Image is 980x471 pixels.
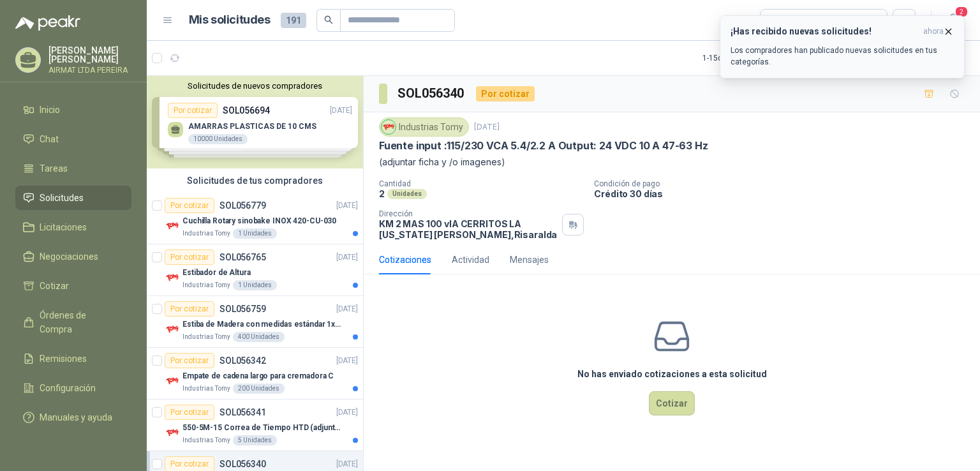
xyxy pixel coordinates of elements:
h3: SOL056340 [397,84,466,103]
p: Cantidad [379,179,584,188]
a: Solicitudes [15,186,131,210]
div: Unidades [387,189,427,199]
div: 1 Unidades [233,280,277,290]
div: Cotizaciones [379,253,431,267]
p: Estibador de Altura [182,267,251,279]
p: KM 2 MAS 100 vIA CERRITOS LA [US_STATE] [PERSON_NAME] , Risaralda [379,218,557,240]
p: SOL056765 [219,253,266,262]
a: Cotizar [15,274,131,298]
div: Por cotizar [165,353,214,368]
p: SOL056340 [219,460,266,468]
p: [DATE] [474,121,500,133]
span: ahora [923,26,944,37]
p: [DATE] [336,200,358,212]
p: SOL056759 [219,304,266,313]
img: Company Logo [382,120,396,134]
img: Company Logo [165,218,180,234]
p: SOL056341 [219,408,266,417]
span: Solicitudes [40,191,84,205]
p: Empate de cadena largo para cremadora C [182,370,334,382]
span: Manuales y ayuda [40,410,112,424]
p: Industrias Tomy [182,228,230,239]
p: [DATE] [336,303,358,315]
p: 550-5M-15 Correa de Tiempo HTD (adjuntar ficha y /o imagenes) [182,422,341,434]
span: Cotizar [40,279,69,293]
a: Órdenes de Compra [15,303,131,341]
img: Company Logo [165,373,180,389]
p: Estiba de Madera con medidas estándar 1x120x15 de alto [182,318,341,331]
div: Solicitudes de nuevos compradoresPor cotizarSOL056694[DATE] AMARRAS PLASTICAS DE 10 CMS10000 Unid... [147,76,363,168]
a: Por cotizarSOL056779[DATE] Company LogoCuchilla Rotary sinobake INOX 420-CU-030Industrias Tomy1 U... [147,193,363,244]
p: Condición de pago [594,179,975,188]
p: Industrias Tomy [182,332,230,342]
p: [DATE] [336,355,358,367]
a: Negociaciones [15,244,131,269]
div: Actividad [452,253,489,267]
p: [DATE] [336,251,358,264]
div: Por cotizar [165,198,214,213]
p: SOL056342 [219,356,266,365]
div: 1 Unidades [233,228,277,239]
span: Negociaciones [40,250,98,264]
a: Chat [15,127,131,151]
h3: ¡Has recibido nuevas solicitudes! [731,26,918,37]
span: Tareas [40,161,68,176]
div: Por cotizar [165,301,214,317]
a: Remisiones [15,347,131,371]
span: 191 [281,13,306,28]
button: ¡Has recibido nuevas solicitudes!ahora Los compradores han publicado nuevas solicitudes en tus ca... [720,15,965,78]
p: Dirección [379,209,557,218]
p: 2 [379,188,385,199]
div: Por cotizar [476,86,535,101]
a: Por cotizarSOL056342[DATE] Company LogoEmpate de cadena largo para cremadora CIndustrias Tomy200 ... [147,348,363,400]
span: 2 [954,6,969,18]
img: Logo peakr [15,15,80,31]
p: Los compradores han publicado nuevas solicitudes en tus categorías. [731,45,954,68]
p: SOL056779 [219,201,266,210]
button: 2 [942,9,965,32]
p: Fuente input :115/230 VCA 5.4/2.2 A Output: 24 VDC 10 A 47-63 Hz [379,139,708,153]
p: Crédito 30 días [594,188,975,199]
span: search [324,15,333,24]
span: Chat [40,132,59,146]
img: Company Logo [165,425,180,440]
span: Configuración [40,381,96,395]
div: 5 Unidades [233,435,277,445]
h3: No has enviado cotizaciones a esta solicitud [577,367,767,381]
div: Mensajes [510,253,549,267]
a: Manuales y ayuda [15,405,131,430]
img: Company Logo [165,270,180,285]
span: Inicio [40,103,60,117]
div: Solicitudes de tus compradores [147,168,363,193]
p: Industrias Tomy [182,280,230,290]
span: Remisiones [40,352,87,366]
a: Tareas [15,156,131,181]
span: Licitaciones [40,220,87,234]
p: AIRMAT LTDA PEREIRA [48,66,131,74]
button: Cotizar [649,391,695,415]
img: Company Logo [165,322,180,337]
a: Licitaciones [15,215,131,239]
a: Por cotizarSOL056759[DATE] Company LogoEstiba de Madera con medidas estándar 1x120x15 de altoIndu... [147,296,363,348]
p: [DATE] [336,407,358,419]
p: [DATE] [336,458,358,470]
a: Inicio [15,98,131,122]
button: Solicitudes de nuevos compradores [152,81,358,91]
p: (adjuntar ficha y /o imagenes) [379,155,965,169]
p: [PERSON_NAME] [PERSON_NAME] [48,46,131,64]
div: Industrias Tomy [379,117,469,137]
span: Órdenes de Compra [40,308,119,336]
p: Cuchilla Rotary sinobake INOX 420-CU-030 [182,215,336,227]
p: Industrias Tomy [182,384,230,394]
div: Por cotizar [165,250,214,265]
a: Por cotizarSOL056765[DATE] Company LogoEstibador de AlturaIndustrias Tomy1 Unidades [147,244,363,296]
div: Todas [768,13,795,27]
h1: Mis solicitudes [189,11,271,29]
div: Por cotizar [165,405,214,420]
p: Industrias Tomy [182,435,230,445]
div: 200 Unidades [233,384,285,394]
div: 400 Unidades [233,332,285,342]
a: Configuración [15,376,131,400]
a: Por cotizarSOL056341[DATE] Company Logo550-5M-15 Correa de Tiempo HTD (adjuntar ficha y /o imagen... [147,400,363,451]
div: 1 - 15 de 15 [702,48,776,68]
